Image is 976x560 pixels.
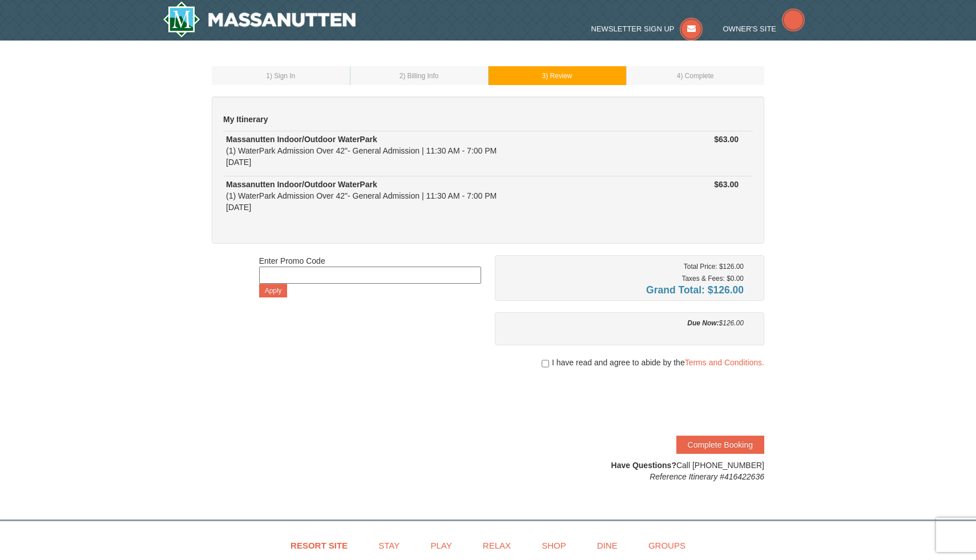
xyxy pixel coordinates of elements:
[687,319,719,327] strong: Due Now:
[400,72,439,80] small: 2
[163,1,356,38] a: Massanutten Resort
[684,263,744,271] small: Total Price: $126.00
[416,533,466,558] a: Play
[591,380,764,424] iframe: reCAPTCHA
[266,72,295,80] small: 1
[259,284,288,297] button: Apply
[527,533,580,558] a: Shop
[552,357,764,368] span: I have read and agree to abide by the
[714,180,739,189] strong: $63.00
[682,275,744,283] small: Taxes & Fees: $0.00
[403,72,438,80] span: ) Billing Info
[226,134,625,168] div: (1) WaterPark Admission Over 42"- General Admission | 11:30 AM - 7:00 PM [DATE]
[650,472,764,481] em: Reference Itinerary #416422636
[546,72,572,80] span: ) Review
[676,436,764,454] button: Complete Booking
[723,25,777,33] span: Owner's Site
[677,72,714,80] small: 4
[714,135,739,144] strong: $63.00
[270,72,295,80] span: ) Sign In
[591,25,703,33] a: Newsletter Sign Up
[503,317,744,329] div: $126.00
[542,72,572,80] small: 3
[223,114,753,125] h5: My Itinerary
[685,358,764,367] a: Terms and Conditions.
[680,72,713,80] span: ) Complete
[634,533,700,558] a: Groups
[226,179,625,213] div: (1) WaterPark Admission Over 42"- General Admission | 11:30 AM - 7:00 PM [DATE]
[503,284,744,296] h4: Grand Total: $126.00
[226,135,377,144] strong: Massanutten Indoor/Outdoor WaterPark
[495,460,764,482] div: Call [PHONE_NUMBER]
[591,25,675,33] span: Newsletter Sign Up
[364,533,414,558] a: Stay
[583,533,632,558] a: Dine
[611,461,676,470] strong: Have Questions?
[276,533,362,558] a: Resort Site
[163,1,356,38] img: Massanutten Resort Logo
[226,180,377,189] strong: Massanutten Indoor/Outdoor WaterPark
[259,255,481,297] div: Enter Promo Code
[723,25,805,33] a: Owner's Site
[469,533,525,558] a: Relax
